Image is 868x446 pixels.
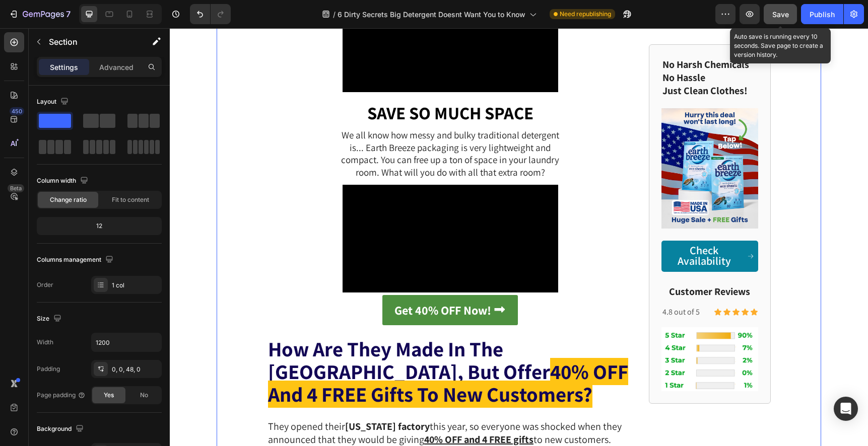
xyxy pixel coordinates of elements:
span: Save [772,10,789,19]
div: Layout [37,95,71,109]
button: Save [764,4,797,24]
div: 0, 0, 48, 0 [112,365,159,374]
strong: SAVE SO MUCH SPACE [197,73,364,96]
div: 450 [10,107,24,115]
div: Beta [8,184,24,192]
p: 7 [66,8,71,20]
div: Background [37,422,86,436]
span: Yes [104,391,114,400]
div: Open Intercom Messenger [834,397,858,421]
p: 4.8 out of 5 [493,277,535,292]
video: Video [173,157,388,264]
div: Undo/Redo [190,4,231,24]
img: gempages_507814982692373383-150dd3ee-54e9-4182-a565-7189b9261149.png [492,300,589,363]
span: Change ratio [50,195,87,204]
strong: Customer Reviews [499,257,580,270]
strong: Get 40% OFF Now! ⮕ [225,274,336,290]
strong: No Hassle [493,43,536,56]
a: Check Availability [492,212,589,244]
button: Publish [801,4,843,24]
p: They opened their this year, so everyone was shocked when they announced that they would be givin... [98,392,463,418]
span: / [333,9,336,20]
strong: 40% OFF And 4 FREE Gifts To New Customers? [98,330,458,380]
div: Column width [37,174,90,188]
div: Padding [37,364,60,374]
strong: No Harsh Chemicals [493,30,579,43]
span: Need republishing [560,10,611,19]
span: 6 Dirty Secrets Big Detergent Doesnt Want You to Know [338,9,525,20]
div: Order [37,280,53,289]
img: gempages_507814982692373383-c9817f41-445d-4cc9-8180-f871f6fa69fb.png [492,80,589,200]
span: Fit to content [112,195,149,204]
button: 7 [4,4,75,24]
iframe: To enrich screen reader interactions, please activate Accessibility in Grammarly extension settings [170,28,868,446]
a: Get 40% OFF Now! ⮕ [213,267,348,297]
span: No [140,391,148,400]
strong: Just Clean Clothes! [493,56,578,69]
span: Check Availability [508,215,561,240]
div: Width [37,338,53,347]
p: Advanced [99,62,133,72]
strong: How Are They Made In The [GEOGRAPHIC_DATA], But Offer [98,307,380,357]
div: Page padding [37,391,86,400]
strong: [US_STATE] factory [175,392,260,405]
span: We all know how messy and bulky traditional detergent is... Earth Breeze packaging is very lightw... [171,101,389,150]
p: Settings [50,62,78,72]
a: 40% OFF and 4 FREE gifts [254,405,364,418]
div: 12 [39,219,160,233]
p: Section [49,36,131,48]
div: Columns management [37,253,115,267]
div: 1 col [112,281,159,290]
div: Publish [810,9,835,20]
input: Auto [92,333,161,351]
div: Size [37,312,63,326]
